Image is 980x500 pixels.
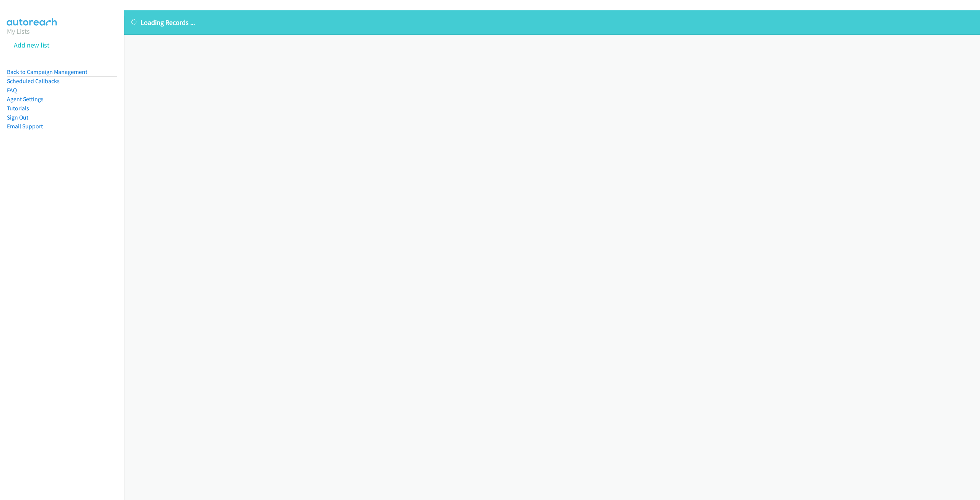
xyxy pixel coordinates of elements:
a: My Lists [7,27,30,36]
a: Agent Settings [7,95,44,103]
a: Sign Out [7,114,28,121]
a: Back to Campaign Management [7,68,87,75]
a: Email Support [7,123,43,130]
a: FAQ [7,87,17,94]
a: Tutorials [7,105,29,112]
p: Loading Records ... [131,17,973,28]
a: Scheduled Callbacks [7,77,60,85]
a: Add new list [14,41,49,49]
